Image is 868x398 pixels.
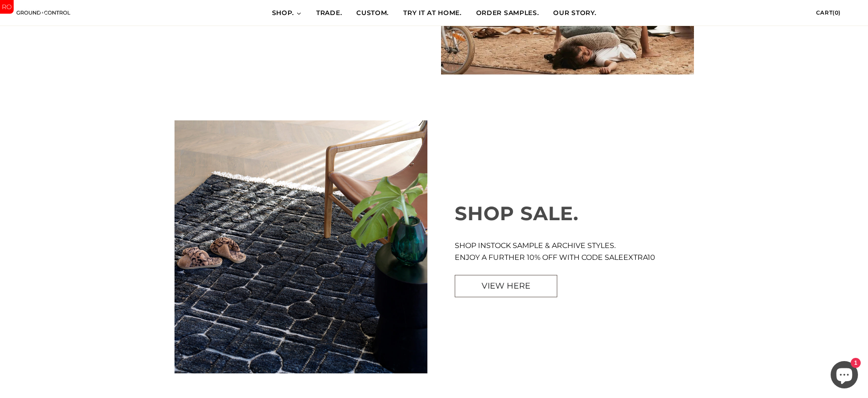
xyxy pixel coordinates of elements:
[828,361,861,391] inbox-online-store-chat: Shopify online store chat
[403,9,462,18] span: TRY IT AT HOME.
[553,9,596,18] span: OUR STORY.
[455,275,557,297] a: VIEW HERE
[835,9,839,16] span: 0
[396,0,469,26] a: TRY IT AT HOME.
[349,0,396,26] a: CUSTOM.
[265,0,309,26] a: SHOP.
[469,0,546,26] a: ORDER SAMPLES.
[356,9,389,18] span: CUSTOM.
[272,9,294,18] span: SHOP.
[476,9,539,18] span: ORDER SAMPLES.
[816,9,854,16] a: Cart(0)
[175,120,427,373] img: IN STOCK / ARCHIVE
[316,9,342,18] span: TRADE.
[455,202,579,225] span: SHOP SALE.
[309,0,349,26] a: TRADE.
[455,240,680,264] p: SHOP INSTOCK SAMPLE & ARCHIVE STYLES. ENJOY A FURTHER 10% OFF WITH CODE SALEEXTRA10
[546,0,603,26] a: OUR STORY.
[482,281,530,291] span: VIEW HERE
[816,9,832,16] span: Cart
